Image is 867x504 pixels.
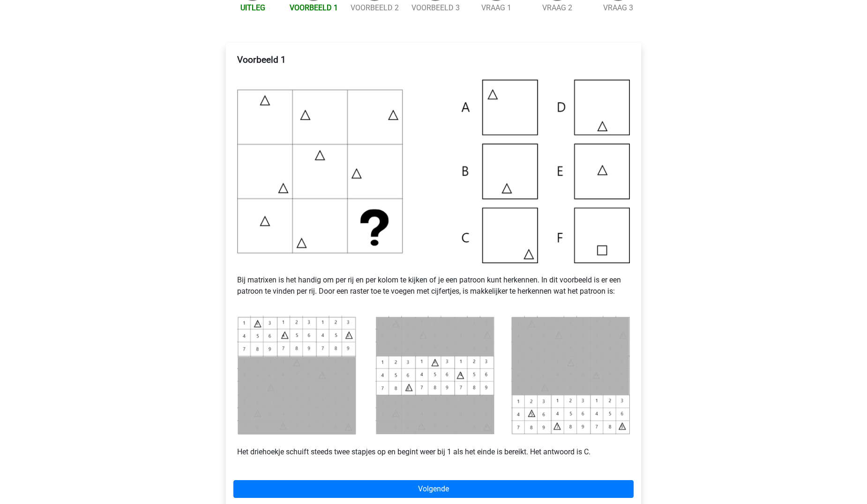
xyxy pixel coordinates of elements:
a: Vraag 3 [603,3,633,12]
a: Uitleg [240,3,265,12]
a: Voorbeeld 1 [290,3,338,12]
p: Bij matrixen is het handig om per rij en per kolom te kijken of je een patroon kunt herkennen. In... [237,263,630,308]
a: Voorbeeld 3 [411,3,460,12]
p: Het driehoekje schuift steeds twee stapjes op en begint weer bij 1 als het einde is bereikt. Het ... [237,435,630,458]
img: Voorbeeld2.png [237,80,630,263]
b: Voorbeeld 1 [237,54,286,65]
a: Vraag 1 [481,3,511,12]
a: Vraag 2 [542,3,572,12]
img: Voorbeeld2_1.png [237,316,630,435]
a: Volgende [233,480,634,498]
a: Voorbeeld 2 [351,3,399,12]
